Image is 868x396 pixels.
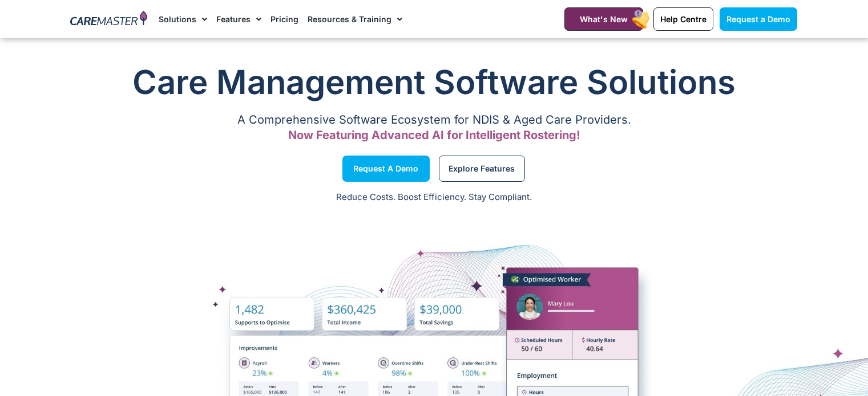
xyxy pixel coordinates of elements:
[580,14,628,24] span: What's New
[71,116,798,124] p: A Comprehensive Software Ecosystem for NDIS & Aged Care Providers.
[449,166,515,172] span: Explore Features
[720,7,797,31] a: Request a Demo
[7,191,861,204] p: Reduce Costs. Boost Efficiency. Stay Compliant.
[288,128,580,142] span: Now Featuring Advanced AI for Intelligent Rostering!
[70,11,147,28] img: CareMaster Logo
[71,59,798,105] h1: Care Management Software Solutions
[564,7,643,31] a: What's New
[342,156,430,182] a: Request a Demo
[439,156,525,182] a: Explore Features
[660,14,706,24] span: Help Centre
[726,14,790,24] span: Request a Demo
[653,7,713,31] a: Help Centre
[353,166,418,172] span: Request a Demo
